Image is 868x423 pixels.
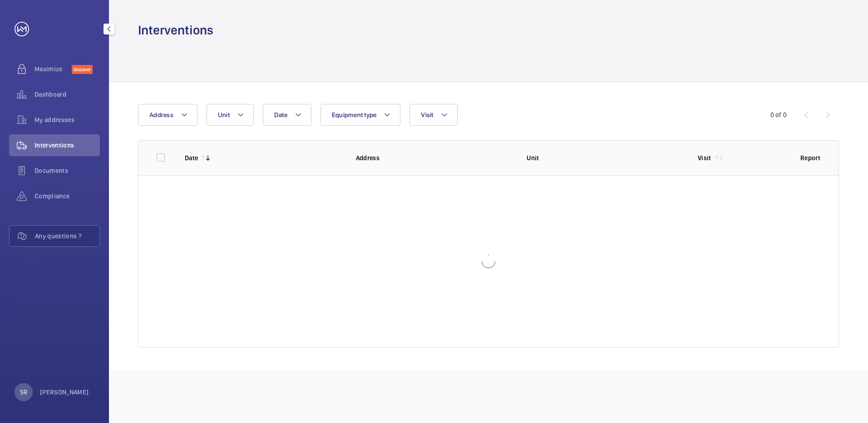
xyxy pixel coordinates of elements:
span: Documents [35,166,100,175]
p: Date [185,153,198,162]
span: Compliance [35,192,100,201]
span: Equipment type [332,111,377,118]
h1: Interventions [138,22,213,39]
button: Equipment type [321,104,401,126]
p: Report [800,153,820,162]
button: Unit [207,104,254,126]
span: Date [274,111,287,118]
span: Interventions [35,141,100,150]
span: Address [149,111,173,118]
p: Unit [527,153,683,162]
span: Maximize [35,64,72,74]
p: SR [20,388,27,397]
p: Address [356,153,513,162]
span: Unit [218,111,230,118]
p: [PERSON_NAME] [40,388,89,397]
div: 0 of 0 [770,110,787,119]
span: Dashboard [35,90,100,99]
span: Visit [421,111,433,118]
p: Visit [698,153,711,162]
span: Any questions ? [35,231,99,241]
button: Visit [409,104,457,126]
button: Address [138,104,197,126]
span: Discover [72,65,93,74]
span: My addresses [35,115,100,124]
button: Date [263,104,311,126]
